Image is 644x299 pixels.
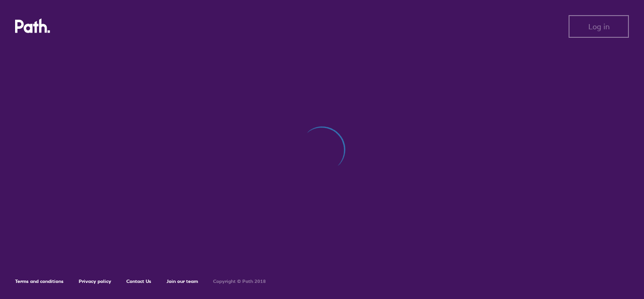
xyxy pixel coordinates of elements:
[213,279,266,284] h6: Copyright © Path 2018
[588,22,610,31] span: Log in
[569,15,629,38] button: Log in
[79,278,111,284] a: Privacy policy
[15,278,64,284] a: Terms and conditions
[166,278,198,284] a: Join our team
[126,278,151,284] a: Contact Us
